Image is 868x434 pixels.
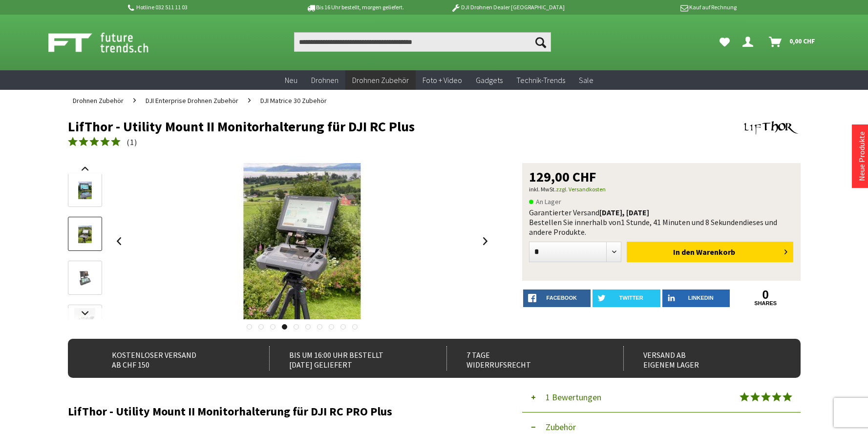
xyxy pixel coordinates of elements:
span: 0,00 CHF [789,33,815,49]
a: Dein Konto [739,32,761,52]
span: 1 [130,137,134,147]
a: zzgl. Versandkosten [556,186,606,193]
a: DJI Matrice 30 Zubehör [255,90,332,111]
span: facebook [547,295,577,301]
div: Garantierter Versand Bestellen Sie innerhalb von dieses und andere Produkte. [529,207,794,237]
button: Suchen [530,32,551,52]
span: Drohnen Zubehör [73,96,124,105]
span: DJI Enterprise Drohnen Zubehör [146,96,238,105]
a: Foto + Video [416,70,469,90]
span: DJI Matrice 30 Zubehör [260,96,327,105]
span: 129,00 CHF [529,170,596,184]
a: facebook [523,289,591,307]
span: Foto + Video [423,75,462,85]
a: Drohnen Zubehör [68,90,128,111]
div: Kostenloser Versand ab CHF 150 [92,346,248,371]
p: Hotline 032 511 11 03 [127,1,279,13]
a: Neu [278,70,304,90]
div: 7 Tage Widerrufsrecht [446,346,602,371]
span: Drohnen [311,75,339,85]
div: Versand ab eigenem Lager [623,346,779,371]
span: Drohnen Zubehör [352,75,409,85]
span: Neu [285,75,297,85]
span: An Lager [529,196,561,207]
a: Gadgets [469,70,509,90]
p: inkl. MwSt. [529,184,794,195]
a: twitter [593,289,660,307]
span: Warenkorb [696,247,735,257]
p: Kauf auf Rechnung [584,1,737,13]
p: Bis 16 Uhr bestellt, morgen geliefert. [279,1,431,13]
h2: LifThor - Utility Mount II Monitorhalterung für DJI RC PRO Plus [68,405,493,418]
span: 1 Stunde, 41 Minuten und 8 Sekunden [621,217,743,227]
span: Sale [579,75,593,85]
span: Technik-Trends [516,75,565,85]
a: (1) [68,136,137,148]
a: Drohnen [304,70,345,90]
a: Meine Favoriten [715,32,735,52]
a: Technik-Trends [509,70,572,90]
a: DJI Enterprise Drohnen Zubehör [141,90,243,111]
b: [DATE], [DATE] [599,207,649,217]
span: ( ) [127,137,137,147]
img: Shop Futuretrends - zur Startseite wechseln [48,30,170,55]
p: DJI Drohnen Dealer [GEOGRAPHIC_DATA] [431,1,584,13]
img: Lifthor [742,119,801,137]
a: Sale [572,70,600,90]
a: shares [732,300,800,307]
button: 1 Bewertungen [522,383,801,413]
div: Bis um 16:00 Uhr bestellt [DATE] geliefert [269,346,425,371]
a: Warenkorb [765,32,820,52]
span: In den [673,247,695,257]
input: Produkt, Marke, Kategorie, EAN, Artikelnummer… [294,32,551,52]
span: Gadgets [476,75,503,85]
span: LinkedIn [688,295,714,301]
h1: LifThor - Utility Mount II Monitorhalterung für DJI RC Plus [68,119,654,134]
button: In den Warenkorb [627,242,793,262]
a: Neue Produkte [857,131,867,181]
a: LinkedIn [662,289,730,307]
span: twitter [619,295,643,301]
a: 0 [732,289,800,300]
a: Drohnen Zubehör [345,70,416,90]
